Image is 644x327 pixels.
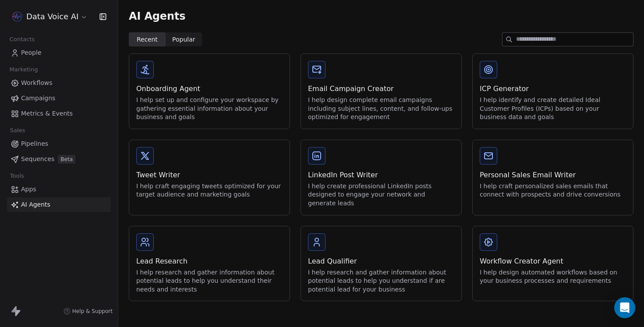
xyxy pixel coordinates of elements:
span: Apps [21,185,36,194]
div: Onboarding Agent [136,84,283,94]
a: Campaigns [7,91,111,105]
span: Workflows [21,78,53,88]
a: Apps [7,182,111,197]
span: Pipelines [21,139,48,148]
span: Campaigns [21,94,55,103]
div: I help research and gather information about potential leads to help you understand their needs a... [136,268,283,294]
span: Popular [172,35,195,44]
a: SequencesBeta [7,152,111,166]
div: I help set up and configure your workspace by gathering essential information about your business... [136,96,283,122]
img: Untitled_design-removebg-preview.png [12,11,23,22]
div: I help create professional LinkedIn posts designed to engage your network and generate leads [308,182,454,208]
a: Workflows [7,76,111,90]
span: Sequences [21,155,54,164]
span: Marketing [6,63,42,76]
a: Pipelines [7,137,111,151]
div: I help craft personalized sales emails that connect with prospects and drive conversions [480,182,626,199]
span: Data Voice AI [26,11,78,22]
span: Beta [58,155,75,164]
span: AI Agents [21,200,50,209]
a: AI Agents [7,197,111,212]
span: AI Agents [129,10,185,23]
div: ICP Generator [480,84,626,94]
span: Tools [6,169,28,183]
button: Data Voice AI [11,9,89,24]
div: Lead Research [136,256,283,267]
div: Workflow Creator Agent [480,256,626,267]
div: Open Intercom Messenger [614,297,635,318]
div: Personal Sales Email Writer [480,170,626,180]
div: I help identify and create detailed Ideal Customer Profiles (ICPs) based on your business data an... [480,96,626,122]
a: People [7,46,111,60]
a: Help & Support [64,308,113,315]
a: Metrics & Events [7,106,111,121]
div: I help design automated workflows based on your business processes and requirements [480,268,626,285]
span: Help & Support [72,308,113,315]
span: People [21,48,42,57]
div: Email Campaign Creator [308,84,454,94]
span: Metrics & Events [21,109,73,118]
span: Sales [6,124,29,137]
div: Lead Qualifier [308,256,454,267]
div: I help craft engaging tweets optimized for your target audience and marketing goals [136,182,283,199]
div: I help design complete email campaigns including subject lines, content, and follow-ups optimized... [308,96,454,122]
div: I help research and gather information about potential leads to help you understand if are potent... [308,268,454,294]
div: Tweet Writer [136,170,283,180]
div: LinkedIn Post Writer [308,170,454,180]
span: Contacts [6,33,39,46]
